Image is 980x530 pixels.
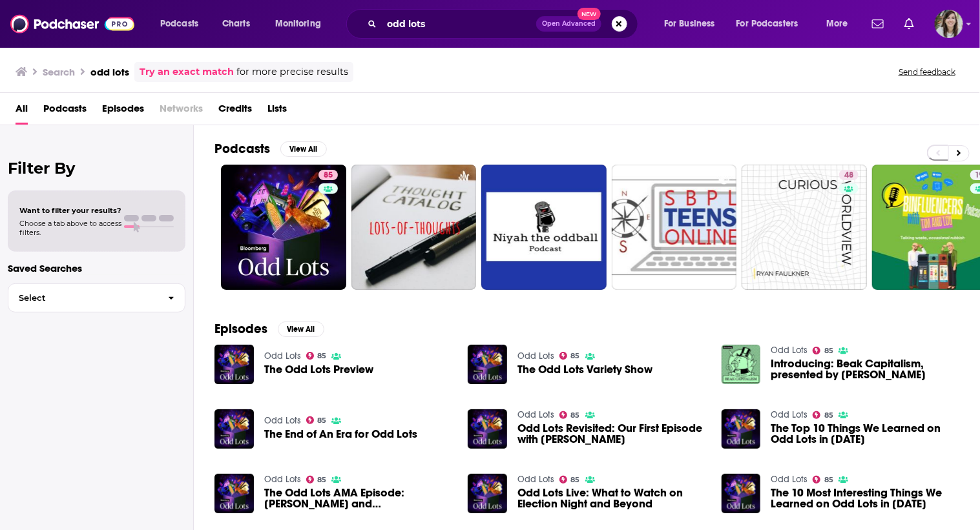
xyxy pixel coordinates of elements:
[571,413,580,418] span: 85
[264,487,453,509] a: The Odd Lots AMA Episode: Tracy and Joe Answer Listener Questions
[236,65,348,79] span: for more precise results
[771,423,959,445] a: The Top 10 Things We Learned on Odd Lots in 2023
[266,14,338,34] button: open menu
[214,321,324,337] a: EpisodesView All
[517,409,554,420] a: Odd Lots
[280,141,327,157] button: View All
[517,423,706,445] span: Odd Lots Revisited: Our First Episode with [PERSON_NAME]
[468,345,507,384] img: The Odd Lots Variety Show
[935,10,963,38] button: Show profile menu
[813,411,833,419] a: 85
[264,429,417,440] a: The End of An Era for Odd Lots
[90,66,129,78] h3: odd lots
[306,476,327,484] a: 85
[559,352,580,360] a: 85
[517,351,554,362] a: Odd Lots
[278,321,324,337] button: View All
[214,474,254,513] img: The Odd Lots AMA Episode: Tracy and Joe Answer Listener Questions
[214,141,270,157] h2: Podcasts
[8,294,158,302] span: Select
[317,418,326,423] span: 85
[559,476,580,484] a: 85
[571,353,580,359] span: 85
[359,9,651,39] div: Search podcasts, credits, & more...
[935,10,963,38] img: User Profile
[19,206,121,215] span: Want to filter your results?
[517,364,652,375] span: The Odd Lots Variety Show
[214,14,258,34] a: Charts
[722,345,761,384] img: Introducing: Beak Capitalism, presented by Odd Lots
[140,65,234,79] a: Try an exact match
[722,474,761,513] img: The 10 Most Interesting Things We Learned on Odd Lots in 2024
[824,477,833,483] span: 85
[19,219,121,237] span: Choose a tab above to access filters.
[275,15,321,33] span: Monitoring
[214,409,254,449] img: The End of An Era for Odd Lots
[43,98,87,125] a: Podcasts
[839,170,859,180] a: 48
[771,358,959,380] a: Introducing: Beak Capitalism, presented by Odd Lots
[895,66,959,77] button: Send feedback
[771,358,959,380] span: Introducing: Beak Capitalism, presented by [PERSON_NAME]
[517,423,706,445] a: Odd Lots Revisited: Our First Episode with Tom Keene
[317,477,326,483] span: 85
[160,15,198,33] span: Podcasts
[899,13,919,35] a: Show notifications dropdown
[8,159,185,178] h2: Filter By
[468,474,507,513] img: Odd Lots Live: What to Watch on Election Night and Beyond
[771,345,808,356] a: Odd Lots
[559,411,580,419] a: 85
[771,474,808,485] a: Odd Lots
[578,8,601,20] span: New
[267,98,287,125] a: Lists
[160,98,203,125] span: Networks
[214,345,254,384] img: The Odd Lots Preview
[306,352,327,360] a: 85
[8,283,185,312] button: Select
[771,423,959,445] span: The Top 10 Things We Learned on Odd Lots in [DATE]
[324,169,333,182] span: 85
[813,476,833,484] a: 85
[16,98,28,125] a: All
[317,353,326,359] span: 85
[867,13,889,35] a: Show notifications dropdown
[728,14,817,34] button: open menu
[306,416,327,424] a: 85
[264,364,373,375] a: The Odd Lots Preview
[222,15,250,33] span: Charts
[10,12,134,36] img: Podchaser - Follow, Share and Rate Podcasts
[264,487,453,509] span: The Odd Lots AMA Episode: [PERSON_NAME] and [PERSON_NAME] Listener Questions
[542,21,596,27] span: Open Advanced
[824,413,833,418] span: 85
[151,14,215,34] button: open menu
[771,487,959,509] a: The 10 Most Interesting Things We Learned on Odd Lots in 2024
[517,487,706,509] a: Odd Lots Live: What to Watch on Election Night and Beyond
[468,409,507,449] img: Odd Lots Revisited: Our First Episode with Tom Keene
[536,16,601,32] button: Open AdvancedNew
[722,409,761,449] img: The Top 10 Things We Learned on Odd Lots in 2023
[43,66,75,78] h3: Search
[736,15,798,33] span: For Podcasters
[826,15,848,33] span: More
[264,415,301,426] a: Odd Lots
[102,98,144,125] a: Episodes
[771,487,959,509] span: The 10 Most Interesting Things We Learned on Odd Lots in [DATE]
[571,477,580,483] span: 85
[817,14,864,34] button: open menu
[218,98,252,125] a: Credits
